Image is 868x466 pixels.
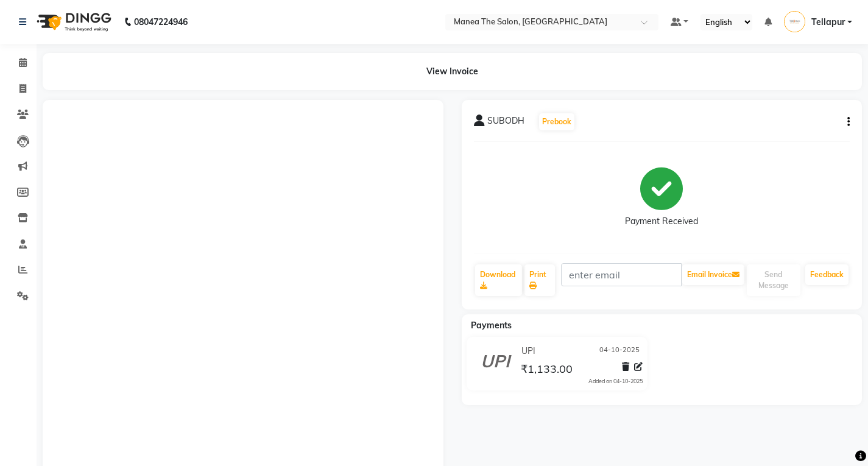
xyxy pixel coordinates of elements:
[811,16,845,29] span: Tellapur
[475,264,522,296] a: Download
[588,377,643,386] div: Added on 04-10-2025
[682,264,744,285] button: Email Invoice
[471,320,512,331] span: Payments
[43,53,862,90] div: View Invoice
[784,11,805,32] img: Tellapur
[487,115,524,132] span: SUBODH
[599,345,640,358] span: 04-10-2025
[625,215,698,228] div: Payment Received
[524,264,555,296] a: Print
[805,264,849,285] a: Feedback
[539,113,574,130] button: Prebook
[31,5,115,39] img: logo
[521,345,535,358] span: UPI
[521,362,573,379] span: ₹1,133.00
[747,264,800,296] button: Send Message
[134,5,188,39] b: 08047224946
[561,263,682,286] input: enter email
